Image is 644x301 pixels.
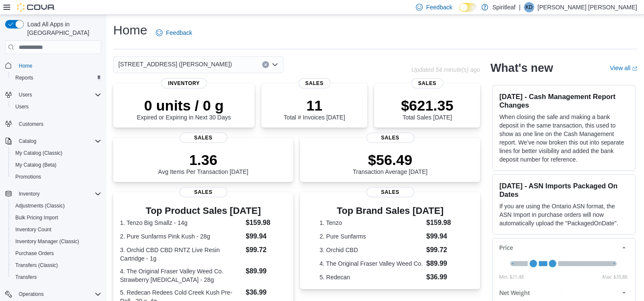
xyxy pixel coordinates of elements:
div: Kenneth D L [524,2,534,12]
span: Sales [180,187,227,197]
dt: 4. The Original Fraser Valley Weed Co. Strawberry [MEDICAL_DATA] - 28g [120,267,242,284]
dd: $99.72 [426,245,461,255]
p: When closing the safe and making a bank deposit in the same transaction, this used to show as one... [499,113,628,164]
h3: [DATE] - Cash Management Report Changes [499,92,628,109]
a: Bulk Pricing Import [12,213,62,223]
h3: Top Brand Sales [DATE] [320,206,461,216]
a: Inventory Count [12,224,55,235]
span: Sales [298,78,330,88]
button: My Catalog (Beta) [9,159,105,171]
dt: 3. Orchid CBD CBD RNTZ Live Resin Cartridge - 1g [120,246,242,263]
span: KD [525,2,532,12]
span: Sales [366,133,414,143]
span: Adjustments (Classic) [12,201,101,211]
span: Home [15,60,101,71]
dd: $89.99 [426,258,461,269]
button: Promotions [9,171,105,183]
span: My Catalog (Classic) [15,150,63,156]
span: Inventory Manager (Classic) [12,236,101,247]
a: Customers [15,119,47,129]
button: Users [9,101,105,113]
button: Bulk Pricing Import [9,212,105,224]
button: Inventory [15,189,43,199]
span: My Catalog (Classic) [12,148,101,158]
span: Bulk Pricing Import [12,213,101,223]
dd: $159.98 [246,218,286,228]
span: [STREET_ADDRESS] ([PERSON_NAME]) [118,59,232,69]
p: If you are using the Ontario ASN format, the ASN Import in purchase orders will now automatically... [499,202,628,227]
span: Customers [19,121,43,128]
span: Inventory Count [15,226,52,233]
span: Purchase Orders [12,248,101,258]
dt: 5. Redecan [320,273,423,281]
button: Catalog [2,135,105,147]
span: Sales [366,187,414,197]
button: Home [2,59,105,71]
button: Inventory Count [9,224,105,236]
button: My Catalog (Classic) [9,147,105,159]
button: Purchase Orders [9,247,105,259]
a: Purchase Orders [12,248,57,258]
span: Promotions [15,173,41,180]
div: Transaction Average [DATE] [353,151,428,175]
span: Catalog [19,138,36,145]
h3: Top Product Sales [DATE] [120,206,286,216]
span: My Catalog (Beta) [12,160,101,170]
h2: What's new [490,61,553,75]
span: Catalog [15,136,101,146]
a: Users [12,102,32,112]
a: Inventory Manager (Classic) [12,236,83,247]
button: Customers [2,118,105,130]
div: Total Sales [DATE] [401,97,453,121]
span: Transfers [15,274,37,281]
span: Inventory Manager (Classic) [15,238,79,245]
span: Feedback [426,3,452,11]
dd: $99.94 [426,231,461,241]
button: Adjustments (Classic) [9,200,105,212]
dt: 3. Orchid CBD [320,246,423,254]
p: Spiritleaf [492,2,515,12]
button: Transfers [9,271,105,283]
dt: 2. Pure Sunfarms [320,232,423,241]
div: Total # Invoices [DATE] [283,97,345,121]
p: Updated 54 minute(s) ago [411,66,480,73]
button: Users [15,90,35,100]
img: Cova [17,3,55,11]
span: Operations [15,289,101,299]
dd: $99.72 [246,245,286,255]
span: Transfers (Classic) [12,260,101,270]
p: $56.49 [353,151,428,168]
button: Inventory Manager (Classic) [9,236,105,247]
dd: $99.94 [246,231,286,241]
dd: $159.98 [426,218,461,228]
a: Adjustments (Classic) [12,201,68,211]
p: 1.36 [158,151,249,168]
button: Open list of options [272,61,278,68]
h1: Home [113,22,147,39]
a: My Catalog (Classic) [12,148,66,158]
p: $621.35 [401,97,453,114]
a: Home [15,61,36,71]
span: Users [15,90,101,100]
button: Catalog [15,136,40,146]
button: Reports [9,72,105,84]
span: Feedback [166,28,192,37]
p: 11 [283,97,345,114]
span: Purchase Orders [15,250,54,257]
span: Users [15,103,29,110]
span: Inventory [161,78,207,88]
span: Bulk Pricing Import [15,214,58,221]
button: Inventory [2,188,105,200]
span: Transfers (Classic) [15,262,58,269]
dt: 2. Pure Sunfarms Pink Kush - 28g [120,232,242,241]
a: Transfers [12,272,40,282]
dd: $36.99 [426,272,461,282]
span: Transfers [12,272,101,282]
span: Operations [19,291,44,298]
a: Feedback [152,24,195,41]
span: Inventory [15,189,101,199]
dt: 1. Tenzo Big Smallz - 14g [120,219,242,227]
span: Adjustments (Classic) [15,202,65,209]
p: 0 units / 0 g [137,97,231,114]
